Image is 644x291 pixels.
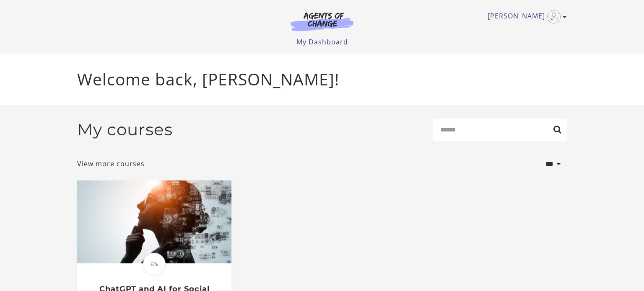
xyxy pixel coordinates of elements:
[77,120,173,139] h2: My courses
[282,12,362,31] img: Agents of Change Logo
[296,37,348,46] a: My Dashboard
[488,10,563,23] a: Toggle menu
[77,159,145,169] a: View more courses
[143,253,166,276] span: 6%
[77,67,567,92] p: Welcome back, [PERSON_NAME]!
